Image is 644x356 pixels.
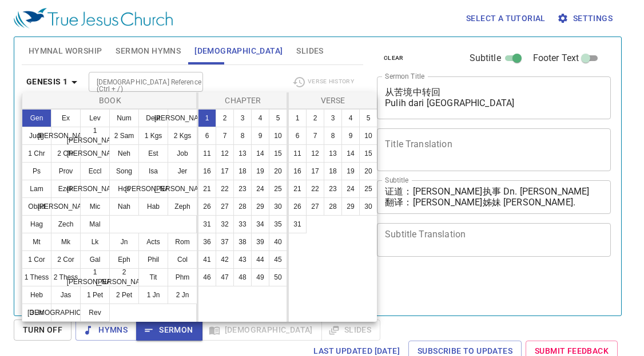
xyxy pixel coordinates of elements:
[233,197,252,216] button: 28
[233,144,252,163] button: 13
[288,215,307,233] button: 31
[80,162,110,180] button: Eccl
[109,268,139,286] button: 2 [PERSON_NAME]
[138,162,168,180] button: Isa
[198,162,216,180] button: 16
[269,180,287,198] button: 25
[22,304,51,322] button: 3 Jn
[51,180,81,198] button: Ezek
[251,197,269,216] button: 29
[198,250,216,269] button: 41
[251,109,269,127] button: 4
[341,144,360,163] button: 14
[233,233,252,251] button: 38
[324,197,342,216] button: 28
[80,127,110,145] button: 1 [PERSON_NAME]
[341,162,360,180] button: 19
[168,109,197,127] button: [PERSON_NAME]
[291,95,375,106] p: Verse
[198,144,216,163] button: 11
[51,304,81,322] button: [DEMOGRAPHIC_DATA]
[168,180,197,198] button: [PERSON_NAME]
[359,144,377,163] button: 15
[341,127,360,145] button: 9
[306,109,324,127] button: 2
[168,286,197,304] button: 2 Jn
[80,197,110,216] button: Mic
[233,250,252,269] button: 43
[80,109,110,127] button: Lev
[359,162,377,180] button: 20
[288,180,307,198] button: 21
[138,144,168,163] button: Est
[306,144,324,163] button: 12
[201,95,285,106] p: Chapter
[51,109,81,127] button: Ex
[51,215,81,233] button: Zech
[198,197,216,216] button: 26
[216,144,234,163] button: 12
[51,144,81,163] button: 2 Chr
[109,109,139,127] button: Num
[80,180,110,198] button: [PERSON_NAME]
[251,144,269,163] button: 14
[198,268,216,286] button: 46
[51,286,81,304] button: Jas
[51,268,81,286] button: 2 Thess
[22,268,51,286] button: 1 Thess
[198,127,216,145] button: 6
[80,144,110,163] button: [PERSON_NAME]
[288,197,307,216] button: 26
[168,250,197,269] button: Col
[22,250,51,269] button: 1 Cor
[80,233,110,251] button: Lk
[198,109,216,127] button: 1
[138,109,168,127] button: Deut
[51,162,81,180] button: Prov
[216,109,234,127] button: 2
[168,162,197,180] button: Jer
[168,127,197,145] button: 2 Kgs
[269,127,287,145] button: 10
[138,197,168,216] button: Hab
[138,286,168,304] button: 1 Jn
[233,180,252,198] button: 23
[269,162,287,180] button: 20
[269,215,287,233] button: 35
[269,109,287,127] button: 5
[109,233,139,251] button: Jn
[168,268,197,286] button: Phm
[168,197,197,216] button: Zeph
[80,250,110,269] button: Gal
[22,162,51,180] button: Ps
[306,127,324,145] button: 7
[233,215,252,233] button: 33
[341,109,360,127] button: 4
[80,304,110,322] button: Rev
[324,180,342,198] button: 23
[288,144,307,163] button: 11
[233,162,252,180] button: 18
[216,180,234,198] button: 22
[138,250,168,269] button: Phil
[51,127,81,145] button: [PERSON_NAME]
[22,127,51,145] button: Judg
[109,197,139,216] button: Nah
[168,233,197,251] button: Rom
[51,250,81,269] button: 2 Cor
[251,215,269,233] button: 34
[109,127,139,145] button: 2 Sam
[198,233,216,251] button: 36
[324,109,342,127] button: 3
[216,127,234,145] button: 7
[216,162,234,180] button: 17
[198,180,216,198] button: 21
[138,268,168,286] button: Tit
[359,127,377,145] button: 10
[269,268,287,286] button: 50
[269,197,287,216] button: 30
[138,233,168,251] button: Acts
[109,144,139,163] button: Neh
[341,180,360,198] button: 24
[288,162,307,180] button: 16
